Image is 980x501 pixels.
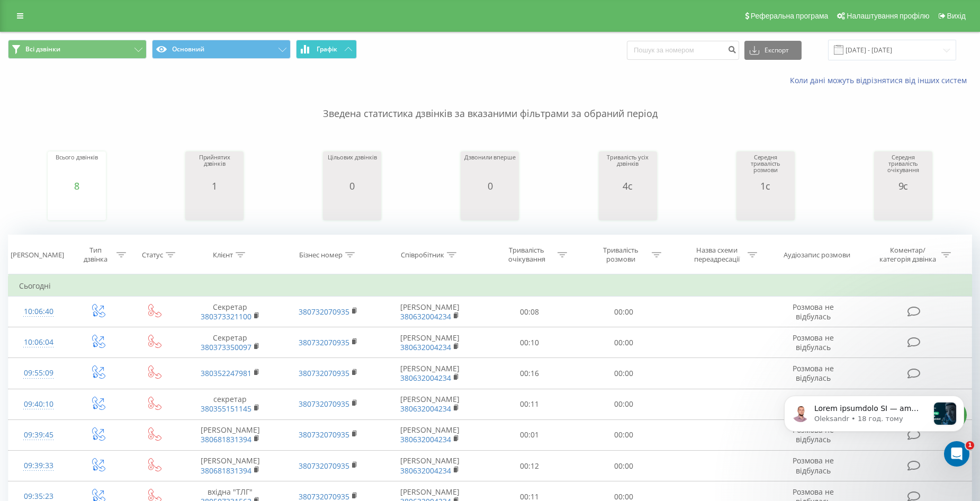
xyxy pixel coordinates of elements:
[25,45,60,53] span: Всі дзвінки
[317,46,337,53] span: Графік
[201,342,251,352] a: 380373350097
[181,327,279,358] td: Секретар
[188,154,241,181] div: Прийнятих дзвінків
[793,302,834,321] span: Розмова не відбулась
[627,41,739,60] input: Пошук за номером
[601,154,654,181] div: Тривалість усіх дзвінків
[299,399,349,409] a: 380732070935
[482,297,577,327] td: 00:08
[577,327,671,358] td: 00:00
[400,434,451,444] a: 380632004234
[201,311,251,321] a: 380373321100
[877,181,930,191] div: 9с
[19,394,58,415] div: 09:40:10
[464,154,515,181] div: Дзвонили вперше
[328,181,376,191] div: 0
[328,154,376,181] div: Цільових дзвінків
[739,154,792,181] div: Середня тривалість розмови
[8,86,972,121] p: Зведена статистика дзвінків за вказаними фільтрами за обраний період
[299,461,349,471] a: 380732070935
[181,389,279,419] td: секретар
[181,419,279,450] td: [PERSON_NAME]
[400,466,451,476] a: 380632004234
[400,404,451,414] a: 380632004234
[793,363,834,383] span: Розмова не відбулась
[377,419,482,450] td: [PERSON_NAME]
[377,389,482,419] td: [PERSON_NAME]
[877,246,939,264] div: Коментар/категорія дзвінка
[299,250,343,260] div: Бізнес номер
[464,181,515,191] div: 0
[201,434,251,444] a: 380681831394
[377,327,482,358] td: [PERSON_NAME]
[739,181,792,191] div: 1с
[8,275,972,297] td: Сьогодні
[19,363,58,383] div: 09:55:09
[213,250,233,260] div: Клієнт
[577,297,671,327] td: 00:00
[181,297,279,327] td: Секретар
[56,181,98,191] div: 8
[482,389,577,419] td: 00:11
[751,12,829,20] span: Реферальна програма
[8,40,147,59] button: Всі дзвінки
[19,425,58,445] div: 09:39:45
[299,368,349,378] a: 380732070935
[498,246,555,264] div: Тривалість очікування
[947,12,966,20] span: Вихід
[19,332,58,353] div: 10:06:04
[56,154,98,181] div: Всього дзвінків
[400,342,451,352] a: 380632004234
[768,374,980,472] iframe: Intercom notifications повідомлення
[19,455,58,476] div: 09:39:33
[201,404,251,414] a: 380355151145
[577,389,671,419] td: 00:00
[400,311,451,321] a: 380632004234
[944,441,969,467] iframe: Intercom live chat
[577,451,671,481] td: 00:00
[201,466,251,476] a: 380681831394
[400,373,451,383] a: 380632004234
[482,327,577,358] td: 00:10
[188,181,241,191] div: 1
[152,40,291,59] button: Основний
[181,451,279,481] td: [PERSON_NAME]
[377,358,482,389] td: [PERSON_NAME]
[793,455,834,475] span: Розмова не відбулась
[401,250,444,260] div: Співробітник
[299,307,349,317] a: 380732070935
[142,250,163,260] div: Статус
[688,246,745,264] div: Назва схеми переадресації
[877,154,930,181] div: Середня тривалість очікування
[592,246,649,264] div: Тривалість розмови
[966,441,974,450] span: 1
[577,358,671,389] td: 00:00
[744,41,802,60] button: Експорт
[296,40,357,59] button: Графік
[78,246,114,264] div: Тип дзвінка
[601,181,654,191] div: 4с
[299,430,349,440] a: 380732070935
[577,419,671,450] td: 00:00
[377,451,482,481] td: [PERSON_NAME]
[790,75,972,85] a: Коли дані можуть відрізнятися вiд інших систем
[482,451,577,481] td: 00:12
[377,297,482,327] td: [PERSON_NAME]
[793,333,834,352] span: Розмова не відбулась
[847,12,929,20] span: Налаштування профілю
[19,301,58,322] div: 10:06:40
[201,368,251,378] a: 380352247981
[482,419,577,450] td: 00:01
[784,250,850,260] div: Аудіозапис розмови
[482,358,577,389] td: 00:16
[299,337,349,347] a: 380732070935
[11,250,64,260] div: [PERSON_NAME]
